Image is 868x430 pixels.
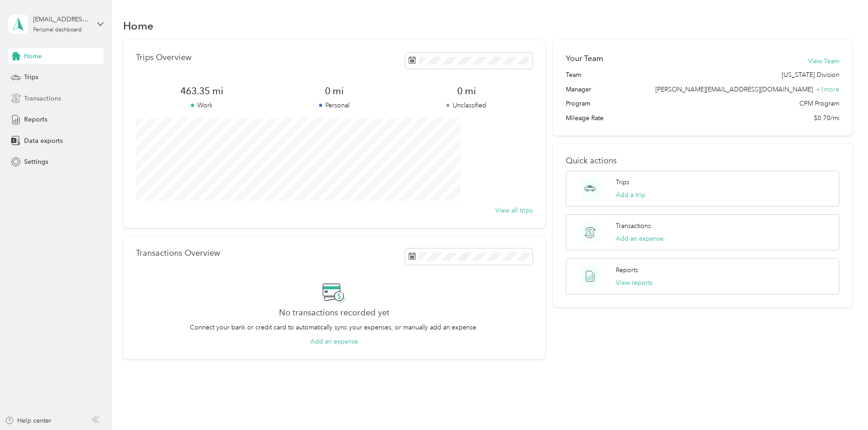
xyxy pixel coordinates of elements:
[655,86,813,93] span: [PERSON_NAME][EMAIL_ADDRESS][DOMAIN_NAME]
[279,308,389,318] h2: No transactions recorded yet
[24,157,48,167] span: Settings
[33,27,82,33] div: Personal dashboard
[799,99,839,108] span: CPM Program
[400,85,533,97] span: 0 mi
[566,99,590,108] span: Program
[24,94,61,103] span: Transactions
[616,265,638,275] p: Reports
[616,177,629,187] p: Trips
[814,113,839,123] span: $0.70/mi
[616,221,651,231] p: Transactions
[268,85,400,97] span: 0 mi
[400,101,533,110] p: Unclassified
[782,70,839,80] span: [US_STATE] Division
[616,234,663,243] button: Add an expense
[566,113,604,123] span: Mileage Rate
[808,56,839,66] button: View Team
[190,323,478,332] p: Connect your bank or credit card to automatically sync your expenses, or manually add an expense.
[5,416,51,425] button: Help center
[566,156,839,166] p: Quick actions
[566,85,591,94] span: Manager
[136,101,268,110] p: Work
[24,72,38,82] span: Trips
[817,379,868,430] iframe: Everlance-gr Chat Button Frame
[616,278,653,288] button: View reports
[816,86,839,93] span: + 1 more
[24,51,42,61] span: Home
[33,15,90,24] div: [EMAIL_ADDRESS][DOMAIN_NAME]
[616,190,645,200] button: Add a trip
[310,337,358,346] button: Add an expense
[566,70,581,80] span: Team
[136,85,268,97] span: 463.35 mi
[123,21,154,30] h1: Home
[136,53,191,62] p: Trips Overview
[24,115,47,124] span: Reports
[268,101,400,110] p: Personal
[495,206,533,215] button: View all trips
[136,248,220,258] p: Transactions Overview
[24,136,63,146] span: Data exports
[566,53,603,64] h2: Your Team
